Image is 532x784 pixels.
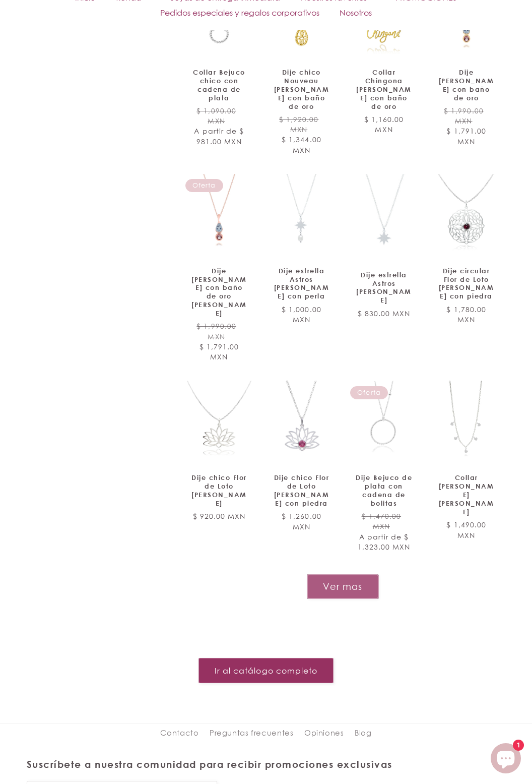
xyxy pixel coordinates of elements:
[150,5,329,20] a: Pedidos especiales y regalos corporativos
[160,7,319,18] span: Pedidos especiales y regalos corporativos
[355,724,372,742] a: Blog
[438,267,495,301] a: Dije circular Flor de Loto [PERSON_NAME] con piedra
[488,743,524,776] inbox-online-store-chat: Chat de la tienda online Shopify
[190,473,248,508] a: Dije chico Flor de Loto [PERSON_NAME]
[273,68,330,110] a: Dije chico Nouveau [PERSON_NAME] con baño de oro
[273,267,330,301] a: Dije estrella Astros [PERSON_NAME] con perla
[355,271,413,305] a: Dije estrella Astros [PERSON_NAME]
[307,574,379,599] button: Ver mas
[160,727,198,742] a: Contacto
[355,473,413,508] a: Dije Bejuco de plata con cadena de bolitas
[190,68,248,102] a: Collar Bejuco chico con cadena de plata
[190,267,248,318] a: Dije [PERSON_NAME] con baño de oro [PERSON_NAME]
[198,658,333,683] a: Ir al catálogo completo
[340,7,372,18] span: Nosotros
[329,5,382,20] a: Nosotros
[438,473,495,516] a: Collar [PERSON_NAME] [PERSON_NAME]
[210,724,294,742] a: Preguntas frecuentes
[438,68,495,102] a: Dije [PERSON_NAME] con baño de oro
[304,724,344,742] a: Opiniones
[355,68,413,110] a: Collar Chingona [PERSON_NAME] con baño de oro
[27,758,431,771] h2: Suscríbete a nuestra comunidad para recibir promociones exclusivas
[273,473,330,508] a: Dije chico Flor de Loto [PERSON_NAME] con piedra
